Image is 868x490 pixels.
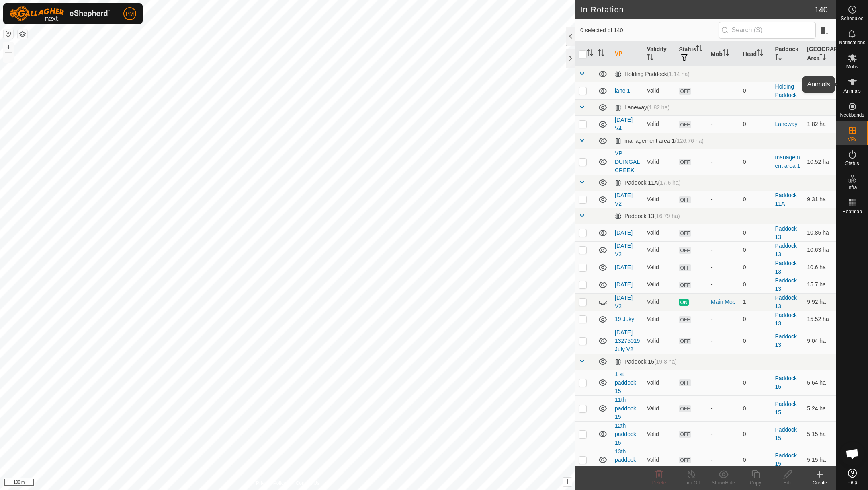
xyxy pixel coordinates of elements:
span: OFF [679,264,691,271]
span: Delete [652,480,666,486]
a: Paddock 13 [775,333,797,348]
td: 0 [740,191,772,208]
td: 1.82 ha [804,115,836,133]
div: - [711,195,737,204]
span: (16.79 ha) [654,213,680,219]
span: 140 [815,4,828,16]
span: OFF [679,379,691,386]
th: Status [676,42,708,66]
th: Head [740,42,772,66]
th: [GEOGRAPHIC_DATA] Area [804,42,836,66]
div: - [711,456,737,464]
td: Valid [644,241,676,259]
span: OFF [679,405,691,412]
td: 5.15 ha [804,447,836,473]
td: 0 [740,149,772,175]
div: - [711,263,737,272]
a: 13th paddock 15 [615,448,636,471]
span: OFF [679,196,691,203]
td: 1 [740,293,772,311]
span: i [567,478,568,485]
span: OFF [679,121,691,128]
a: Paddock 15 [775,401,797,416]
span: ON [679,299,688,306]
span: Status [845,161,859,166]
a: Paddock 11A [775,192,797,207]
input: Search (S) [719,22,816,39]
p-sorticon: Activate to sort [819,55,826,61]
a: [DATE] [615,229,633,236]
span: Neckbands [840,113,864,117]
a: 19 Juky [615,316,634,322]
span: VPs [848,137,856,142]
a: Privacy Policy [256,480,286,487]
td: 0 [740,276,772,293]
p-sorticon: Activate to sort [757,51,763,57]
h2: In Rotation [580,5,815,14]
button: i [563,478,572,486]
td: 10.85 ha [804,224,836,241]
span: (1.82 ha) [647,104,669,111]
a: Paddock 13 [775,294,797,309]
div: - [711,404,737,413]
div: - [711,86,737,95]
p-sorticon: Activate to sort [723,51,729,57]
th: Validity [644,42,676,66]
td: 0 [740,259,772,276]
a: management area 1 [775,154,800,169]
div: Edit [772,479,804,486]
span: Animals [843,89,861,93]
a: Paddock 13 [775,243,797,257]
span: OFF [679,88,691,95]
th: Paddock [772,42,804,66]
td: Valid [644,82,676,99]
a: Paddock 15 [775,452,797,467]
td: Valid [644,224,676,241]
span: OFF [679,431,691,438]
a: [DATE] [615,264,633,270]
div: - [711,430,737,439]
button: Map Layers [18,29,27,39]
a: [DATE] V2 [615,243,633,257]
p-sorticon: Activate to sort [587,51,593,57]
td: 5.15 ha [804,421,836,447]
img: Gallagher Logo [10,6,110,21]
a: [DATE] V2 [615,192,633,207]
div: Show/Hide [707,479,739,486]
td: 0 [740,115,772,133]
a: [DATE] V4 [615,117,633,132]
td: Valid [644,395,676,421]
div: Copy [739,479,772,486]
a: Paddock 13 [775,277,797,292]
a: Help [836,465,868,488]
th: VP [612,42,644,66]
p-sorticon: Activate to sort [647,55,653,61]
div: - [711,379,737,387]
span: 0 selected of 140 [580,26,719,35]
div: Paddock 11A [615,179,680,186]
td: Valid [644,293,676,311]
div: - [711,229,737,237]
td: 5.24 ha [804,395,836,421]
div: Create [804,479,836,486]
a: Contact Us [296,480,319,487]
a: 1 st paddock 15 [615,371,636,394]
td: 0 [740,224,772,241]
button: – [4,53,13,62]
td: 10.6 ha [804,259,836,276]
a: [DATE] [615,281,633,288]
td: Valid [644,447,676,473]
a: Paddock 13 [775,312,797,327]
p-sorticon: Activate to sort [696,46,702,53]
td: Valid [644,311,676,328]
td: 0 [740,447,772,473]
div: - [711,280,737,289]
span: PM [126,10,134,18]
div: - [711,120,737,128]
div: Open chat [840,442,864,466]
div: Paddock 15 [615,358,677,365]
td: Valid [644,115,676,133]
span: Mobs [846,64,858,69]
td: 0 [740,370,772,395]
span: OFF [679,316,691,323]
